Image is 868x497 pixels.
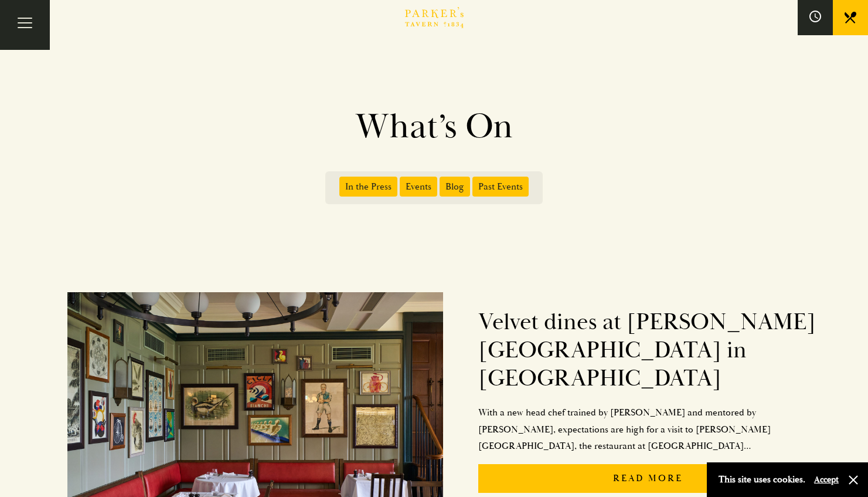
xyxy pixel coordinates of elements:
span: Events [400,177,437,197]
h1: What’s On [100,106,768,148]
span: Past Events [472,177,529,197]
button: Accept [814,474,839,485]
button: Close and accept [847,474,859,486]
span: In the Press [339,177,397,197]
p: With a new head chef trained by [PERSON_NAME] and mentored by [PERSON_NAME], expectations are hig... [478,404,819,455]
span: Blog [440,177,470,197]
h2: Velvet dines at [PERSON_NAME][GEOGRAPHIC_DATA] in [GEOGRAPHIC_DATA] [478,308,819,393]
p: This site uses cookies. [719,471,805,488]
p: Read More [478,464,819,493]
